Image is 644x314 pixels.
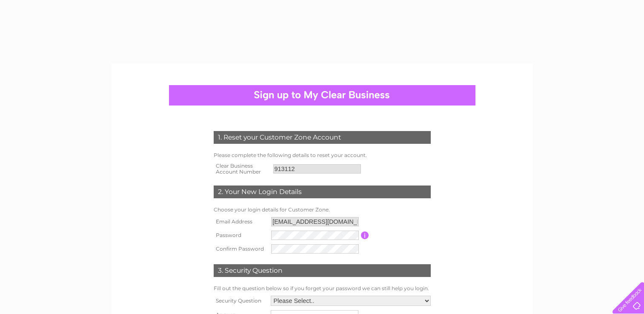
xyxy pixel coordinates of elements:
[214,264,431,277] div: 3. Security Question
[212,215,269,228] th: Email Address
[212,160,271,177] th: Clear Business Account Number
[212,150,433,160] td: Please complete the following details to reset your account.
[212,242,269,256] th: Confirm Password
[212,228,269,242] th: Password
[212,205,433,215] td: Choose your login details for Customer Zone.
[212,294,269,308] th: Security Question
[214,186,431,198] div: 2. Your New Login Details
[212,283,433,294] td: Fill out the question below so if you forget your password we can still help you login.
[361,231,369,239] input: Information
[214,131,431,144] div: 1. Reset your Customer Zone Account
